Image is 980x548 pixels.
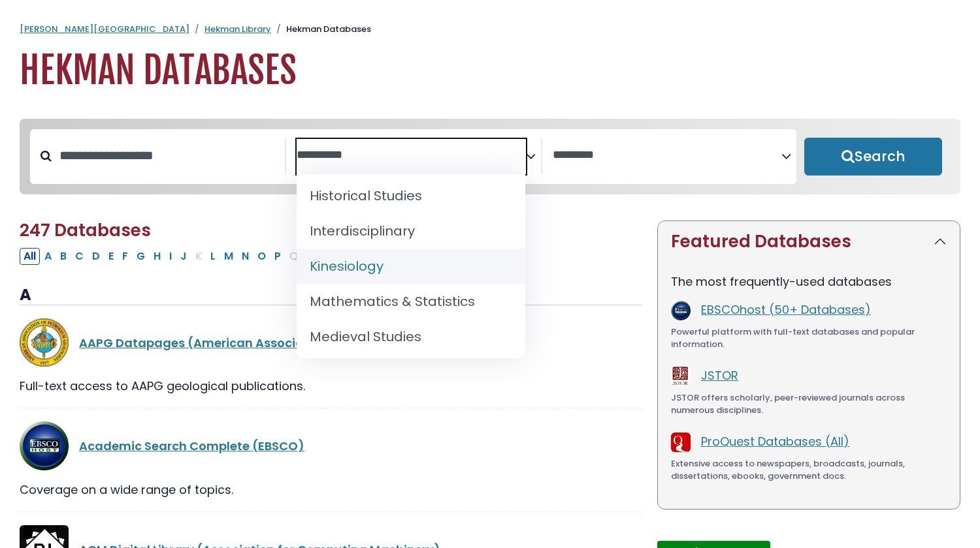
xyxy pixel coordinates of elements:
[297,319,525,354] li: Medieval Studies
[20,286,642,305] h3: A
[71,248,88,265] button: Filter Results C
[52,145,285,166] input: Search database by title or keyword
[271,23,371,36] li: Hekman Databases
[804,138,942,175] button: Submit for Search Results
[297,178,525,213] li: Historical Studies
[88,248,104,265] button: Filter Results D
[204,23,271,35] a: Hekman Library
[297,149,526,162] textarea: Search
[220,248,237,265] button: Filter Results M
[206,248,220,265] button: Filter Results L
[297,213,525,249] li: Interdisciplinary
[165,248,176,265] button: Filter Results I
[671,326,947,351] div: Powerful platform with full-text databases and popular information.
[20,219,151,242] span: 247 Databases
[238,248,253,265] button: Filter Results N
[79,335,483,351] a: AAPG Datapages (American Association of Petroleum Geologists)
[20,23,960,36] nav: breadcrumb
[176,248,191,265] button: Filter Results J
[671,273,947,290] p: The most frequently-used databases
[150,248,165,265] button: Filter Results H
[253,248,270,265] button: Filter Results O
[41,248,56,265] button: Filter Results A
[20,481,642,498] div: Coverage on a wide range of topics.
[20,377,642,395] div: Full-text access to AAPG geological publications.
[118,248,132,265] button: Filter Results F
[20,49,960,93] h1: Hekman Databases
[671,391,947,417] div: JSTOR offers scholarly, peer-reviewed journals across numerous disciplines.
[671,457,947,483] div: Extensive access to newspapers, broadcasts, journals, dissertations, ebooks, government docs.
[297,249,525,284] li: Kinesiology
[79,438,304,454] a: Academic Search Complete (EBSCO)
[701,301,871,318] a: EBSCOhost (50+ Databases)
[701,433,849,449] a: ProQuest Databases (All)
[133,248,149,265] button: Filter Results G
[56,248,71,265] button: Filter Results B
[297,284,525,319] li: Mathematics & Statistics
[20,248,40,265] button: All
[105,248,118,265] button: Filter Results E
[270,248,285,265] button: Filter Results P
[20,119,960,194] nav: Search filters
[658,221,960,262] button: Featured Databases
[20,23,189,35] a: [PERSON_NAME][GEOGRAPHIC_DATA]
[20,247,461,264] div: Alpha-list to filter by first letter of database name
[553,149,782,162] textarea: Search
[701,367,738,384] a: JSTOR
